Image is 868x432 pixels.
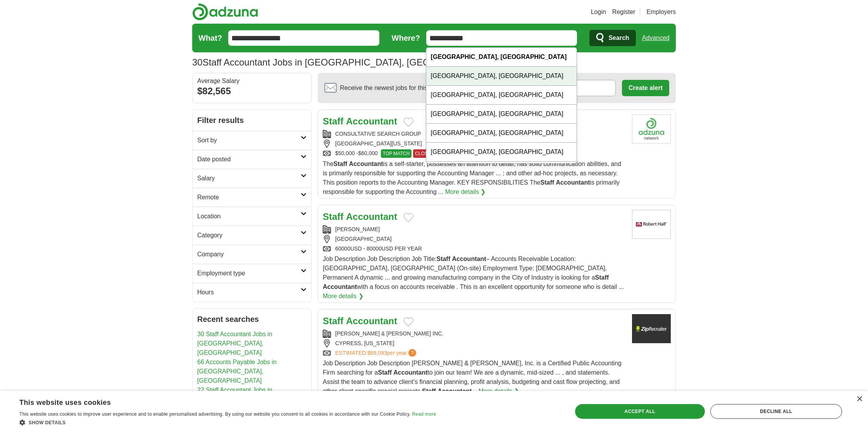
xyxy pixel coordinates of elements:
div: This website uses cookies [19,396,417,407]
strong: Accountant [346,211,397,222]
span: 30 [192,55,203,69]
div: [GEOGRAPHIC_DATA], [GEOGRAPHIC_DATA] [426,67,577,86]
h2: Recent searches [197,313,307,325]
strong: Accountant [393,369,427,376]
a: Category [193,226,311,245]
button: Add to favorite jobs [403,118,413,127]
a: Employment type [193,264,311,283]
div: [GEOGRAPHIC_DATA], [GEOGRAPHIC_DATA] [426,86,577,105]
div: $82,565 [197,84,307,98]
span: Receive the newest jobs for this search : [340,83,472,93]
h2: Filter results [193,110,311,131]
h2: Category [197,231,301,240]
div: 60000USD - 80000USD PER YEAR [323,245,626,253]
div: [GEOGRAPHIC_DATA], [GEOGRAPHIC_DATA] [426,105,577,124]
span: Job Description Job Description Job Title: – Accounts Receivable Location: [GEOGRAPHIC_DATA], [GE... [323,256,624,290]
strong: Accountant [349,161,383,167]
a: Company [193,245,311,264]
a: More details ❯ [445,187,486,197]
span: Job Description Job Description [PERSON_NAME] & [PERSON_NAME], Inc. is a Certified Public Account... [323,360,622,394]
strong: Accountant [346,316,397,326]
strong: Staff [595,274,609,281]
div: [GEOGRAPHIC_DATA], [GEOGRAPHIC_DATA] [426,124,577,143]
label: Where? [392,32,420,44]
span: ? [408,349,416,357]
h2: Employment type [197,269,301,278]
h2: Location [197,212,301,221]
strong: Accountant [452,256,486,262]
strong: Staff [436,256,450,262]
div: $50,000 -$60,000 [323,149,626,158]
div: CYPRESS, [US_STATE] [323,339,626,347]
label: What? [198,32,222,44]
img: Adzuna logo [192,3,258,21]
div: [GEOGRAPHIC_DATA] [323,235,626,243]
h2: Salary [197,174,301,183]
a: Register [612,7,635,17]
span: This website uses cookies to improve user experience and to enable personalised advertising. By u... [19,411,411,417]
strong: Staff [323,211,343,222]
a: Read more, opens a new window [412,411,436,417]
button: Search [589,30,635,46]
strong: Accountant [437,388,472,394]
a: ESTIMATED:$69,093per year? [335,349,418,357]
h2: Hours [197,288,301,297]
a: Employers [646,7,676,17]
a: 30 Staff Accountant Jobs in [GEOGRAPHIC_DATA], [GEOGRAPHIC_DATA] [197,331,272,356]
div: Decline all [710,404,842,419]
a: Hours [193,283,311,302]
div: Close [856,396,862,402]
strong: [GEOGRAPHIC_DATA], [GEOGRAPHIC_DATA] [431,54,567,60]
h2: Date posted [197,155,301,164]
a: Login [591,7,606,17]
a: Location [193,207,311,226]
img: Company logo [632,114,671,143]
span: Show details [29,420,66,425]
div: Show details [19,418,436,426]
a: Salary [193,169,311,188]
span: $69,093 [367,350,387,356]
h2: Remote [197,193,301,202]
strong: Staff [323,316,343,326]
a: [PERSON_NAME] & [PERSON_NAME] INC. [335,330,443,337]
a: Date posted [193,150,311,169]
a: More details ❯ [479,387,519,396]
h2: Company [197,250,301,259]
span: Search [608,30,629,46]
button: Create alert [622,80,669,96]
a: More details ❯ [323,292,363,301]
div: [GEOGRAPHIC_DATA], [GEOGRAPHIC_DATA] [426,162,577,181]
a: 22 Staff Accountant Jobs in [GEOGRAPHIC_DATA], [GEOGRAPHIC_DATA] [197,387,272,412]
a: Remote [193,188,311,207]
button: Add to favorite jobs [403,213,413,222]
a: Sort by [193,131,311,150]
a: Staff Accountant [323,211,397,222]
strong: Staff [323,116,343,126]
strong: Staff [422,388,436,394]
a: Staff Accountant [323,316,397,326]
h1: Staff Accountant Jobs in [GEOGRAPHIC_DATA], [GEOGRAPHIC_DATA] [192,57,503,67]
span: TOP MATCH [381,149,412,158]
a: 66 Accounts Payable Jobs in [GEOGRAPHIC_DATA], [GEOGRAPHIC_DATA] [197,359,277,384]
strong: Accountant [323,283,357,290]
div: [GEOGRAPHIC_DATA], [GEOGRAPHIC_DATA] [426,143,577,162]
div: [GEOGRAPHIC_DATA][US_STATE] [323,140,626,148]
div: Accept all [575,404,705,419]
img: Robert Half logo [632,210,671,239]
strong: Staff [334,161,348,167]
span: The is a self-starter, possesses an attention to detail, has solid communication abilities, and i... [323,161,621,195]
strong: Staff [378,369,392,376]
strong: Accountant [556,179,590,186]
button: Add to favorite jobs [403,317,413,327]
span: CLOSING SOON [413,149,453,158]
h2: Sort by [197,136,301,145]
div: CONSULTATIVE SEARCH GROUP [323,130,626,138]
a: Staff Accountant [323,116,397,126]
a: Advanced [642,30,670,46]
img: Murphy Oil logo [632,314,671,343]
strong: Accountant [346,116,397,126]
strong: Staff [540,179,554,186]
a: [PERSON_NAME] [335,226,380,232]
div: Average Salary [197,78,307,84]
